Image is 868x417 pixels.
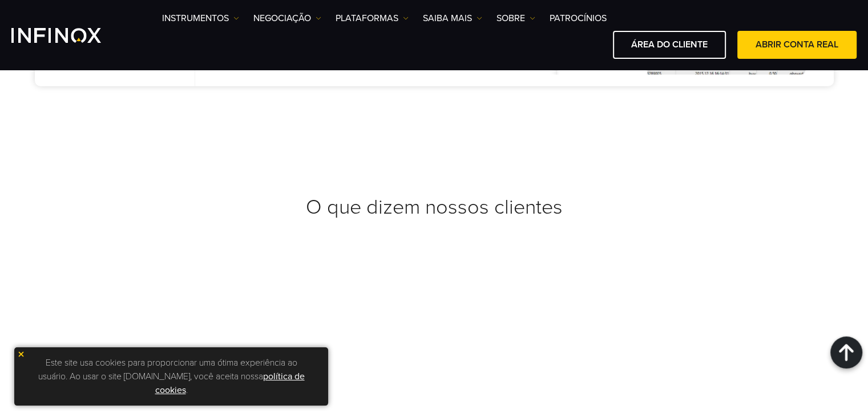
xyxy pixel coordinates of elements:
h2: O que dizem nossos clientes [35,195,834,220]
a: ABRIR CONTA REAL [737,31,857,59]
p: Este site usa cookies para proporcionar uma ótima experiência ao usuário. Ao usar o site [DOMAIN_... [20,353,322,400]
a: PLATAFORMAS [336,11,409,25]
a: INFINOX Logo [11,28,128,43]
a: Instrumentos [162,11,239,25]
img: yellow close icon [17,350,25,358]
a: Patrocínios [550,11,607,25]
a: ÁREA DO CLIENTE [613,31,726,59]
a: SOBRE [496,11,535,25]
a: Saiba mais [423,11,482,25]
a: NEGOCIAÇÃO [253,11,321,25]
